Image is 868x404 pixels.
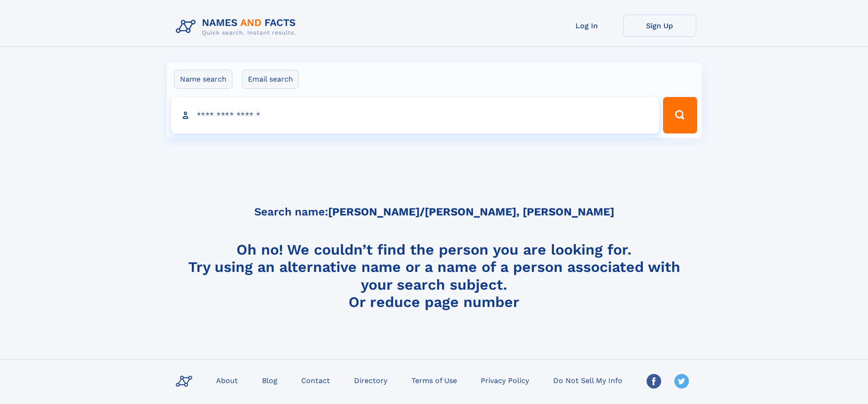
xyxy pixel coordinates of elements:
[477,373,533,387] a: Privacy Policy
[172,15,303,39] img: Logo Names and Facts
[254,206,614,218] h5: Search name:
[663,97,697,133] button: Search Button
[350,373,391,387] a: Directory
[242,70,299,89] label: Email search
[328,205,614,218] b: [PERSON_NAME]/[PERSON_NAME], [PERSON_NAME]
[550,373,626,387] a: Do Not Sell My Info
[298,373,334,387] a: Contact
[258,373,281,387] a: Blog
[171,97,659,133] input: search input
[674,374,689,389] img: Twitter
[647,374,661,389] img: Facebook
[623,15,696,37] a: Sign Up
[174,70,232,89] label: Name search
[172,241,696,310] h4: Oh no! We couldn’t find the person you are looking for. Try using an alternative name or a name o...
[212,373,241,387] a: About
[550,15,623,37] a: Log In
[408,373,461,387] a: Terms of Use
